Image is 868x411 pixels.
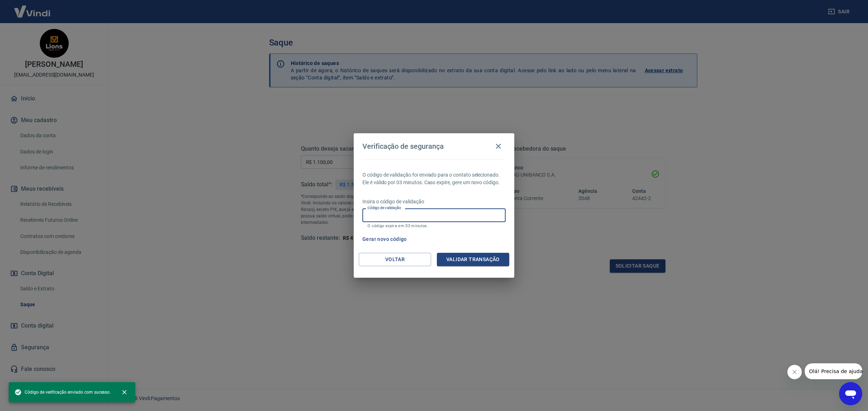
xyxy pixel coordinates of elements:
button: Validar transação [437,253,509,266]
button: close [116,384,132,400]
p: O código de validação foi enviado para o contato selecionado. Ele é válido por 03 minutos. Caso e... [362,171,506,186]
iframe: Fechar mensagem [787,365,802,379]
button: Voltar [359,253,431,266]
span: Código de verificação enviado com sucesso. [14,389,111,396]
label: Código de validação [367,205,401,211]
button: Gerar novo código [359,233,410,246]
iframe: Botão para abrir a janela de mensagens [839,382,862,405]
p: O código expira em 03 minutos. [367,224,501,228]
p: Insira o código de validação [362,198,506,205]
span: Olá! Precisa de ajuda? [4,5,61,11]
h4: Verificação de segurança [362,142,444,151]
iframe: Mensagem da empresa [805,363,862,379]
